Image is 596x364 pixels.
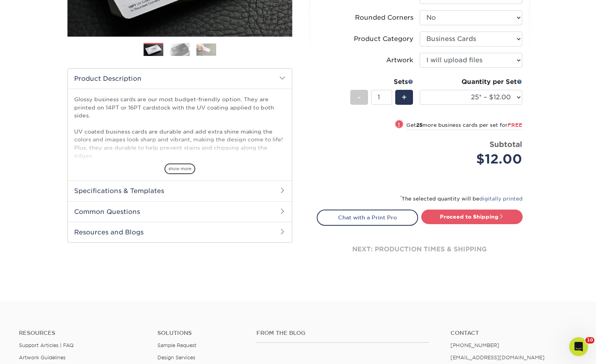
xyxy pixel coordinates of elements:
div: next: production times & shipping [317,226,523,273]
div: Quantity per Set [420,77,522,87]
a: Proceed to Shipping [421,210,523,224]
strong: Subtotal [490,140,522,149]
a: Contact [450,330,577,336]
a: Chat with a Print Pro [317,210,418,225]
a: [EMAIL_ADDRESS][DOMAIN_NAME] [450,355,545,360]
h2: Product Description [68,69,292,89]
h2: Resources and Blogs [68,222,292,242]
img: Business Cards 03 [196,43,216,56]
small: Get more business cards per set for [406,122,522,130]
a: Design Services [157,355,195,360]
h2: Specifications & Templates [68,180,292,201]
iframe: Intercom live chat [569,337,588,356]
h4: Solutions [157,330,245,336]
p: Glossy business cards are our most budget-friendly option. They are printed on 14PT or 16PT cards... [74,95,286,200]
h2: Common Questions [68,201,292,222]
a: digitally printed [479,196,523,202]
span: FREE [508,122,522,128]
div: Artwork [386,56,413,65]
div: Product Category [354,34,413,44]
h4: Resources [19,330,146,336]
span: - [357,91,361,103]
a: Artwork Guidelines [19,355,65,360]
small: The selected quantity will be [400,196,523,202]
div: $12.00 [426,150,522,169]
span: 10 [585,337,594,344]
div: Sets [350,77,413,87]
img: Business Cards 02 [170,43,190,56]
img: Business Cards 01 [144,40,163,60]
div: Rounded Corners [355,13,413,22]
a: Support Articles | FAQ [19,342,74,348]
span: ! [398,121,400,129]
a: Sample Request [157,342,196,348]
h4: From the Blog [256,330,429,336]
span: + [402,91,407,103]
strong: 25 [416,122,422,128]
a: [PHONE_NUMBER] [450,342,499,348]
span: show more [164,163,195,174]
